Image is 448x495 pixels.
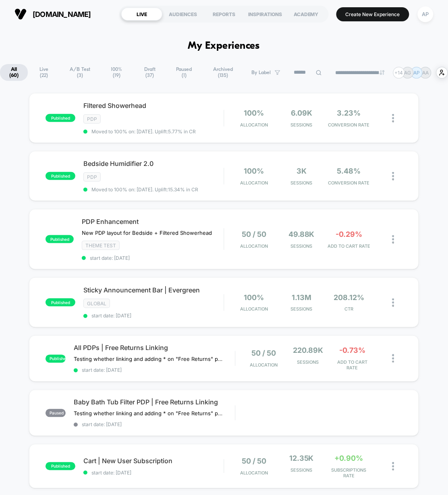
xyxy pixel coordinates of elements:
span: Allocation [250,362,278,368]
span: 100% ( 19 ) [101,64,133,81]
span: Filtered Showerhead [83,101,224,110]
img: close [392,462,394,471]
span: 5.48% [337,167,361,175]
span: Bedside Humidifier 2.0 [83,159,224,168]
img: close [392,298,394,307]
span: SUBSCRIPTIONS RATE [327,468,371,479]
img: close [392,114,394,122]
span: published [46,298,75,307]
span: PDP [83,114,101,124]
span: Theme Test [82,241,120,250]
span: 50 / 50 [242,230,266,238]
span: published [46,114,75,122]
p: AP [414,70,420,76]
span: 100% [244,167,264,175]
div: AP [418,6,433,22]
h1: My Experiences [188,40,260,52]
p: AG [404,70,411,76]
span: start date: [DATE] [83,313,224,319]
span: Moved to 100% on: [DATE] . Uplift: 5.77% in CR [91,128,196,135]
span: published [46,235,74,243]
span: 1.13M [292,293,311,302]
span: Live ( 22 ) [29,64,59,81]
p: AA [423,70,429,76]
span: 50 / 50 [242,457,266,466]
span: CONVERSION RATE [327,122,371,128]
span: Allocation [240,122,268,128]
span: ADD TO CART RATE [332,360,373,371]
img: close [392,172,394,180]
span: published [46,172,75,180]
span: 208.12% [334,293,364,302]
span: published [46,462,75,470]
img: close [392,235,394,244]
span: CONVERSION RATE [327,180,371,186]
span: 3k [297,167,307,175]
span: 50 / 50 [251,349,276,358]
span: Archived ( 135 ) [202,64,245,81]
span: 6.09k [291,109,312,117]
span: Allocation [240,243,268,249]
span: GLOBAL [83,299,110,308]
span: Testing whether linking and adding * on "Free Returns" plays a role in ATC Rate & CVR [74,410,223,417]
span: -0.29% [336,230,362,238]
img: Visually logo [15,8,27,20]
img: close [392,354,394,363]
span: CTR [327,307,371,312]
span: Allocation [240,470,268,476]
span: +0.90% [335,454,363,463]
span: All PDPs | Free Returns Linking [74,344,235,352]
span: 100% [244,109,264,117]
div: INSPIRATIONS [245,8,286,21]
span: 49.88k [288,230,315,238]
div: LIVE [121,8,162,21]
span: Testing whether linking and adding * on "Free Returns" plays a role in ATC Rate & CVR [74,356,223,362]
div: REPORTS [203,8,245,21]
span: Sessions [280,307,324,312]
span: published [46,355,66,363]
span: 12.35k [289,454,314,463]
span: Allocation [240,307,268,312]
button: AP [415,6,436,23]
span: Allocation [240,180,268,186]
span: paused [46,409,66,417]
span: New PDP layout for Bedside + ﻿Filtered Showerhead [82,230,212,236]
span: PDP [83,172,101,182]
span: Sticky Announcement Bar | Evergreen [83,286,224,294]
span: start date: [DATE] [74,422,235,428]
span: PDP Enhancement [82,217,224,226]
span: Paused ( 1 ) [168,64,201,81]
button: Create New Experience [336,7,409,21]
span: ADD TO CART RATE [327,243,371,249]
span: Cart | New User Subscription [83,457,224,465]
div: ACADEMY [286,8,327,21]
span: 220.89k [293,346,323,355]
span: Sessions [288,360,328,365]
span: A/B Test ( 3 ) [60,64,100,81]
span: Baby Bath Tub Filter PDP | Free Returns Linking [74,398,235,406]
span: Sessions [280,243,324,249]
span: 100% [244,293,264,302]
span: start date: [DATE] [74,367,235,373]
button: [DOMAIN_NAME] [12,8,93,21]
span: Sessions [280,468,324,473]
span: Sessions [280,180,324,186]
span: start date: [DATE] [82,255,224,261]
span: Sessions [280,122,324,128]
span: -0.73% [339,346,365,355]
div: + 14 [393,67,405,79]
span: 3.23% [337,109,361,117]
div: AUDIENCES [162,8,203,21]
img: end [380,70,385,75]
span: By Label [251,70,271,76]
span: start date: [DATE] [83,470,224,476]
span: [DOMAIN_NAME] [33,10,91,19]
span: Draft ( 37 ) [134,64,166,81]
span: Moved to 100% on: [DATE] . Uplift: 15.34% in CR [91,186,198,193]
